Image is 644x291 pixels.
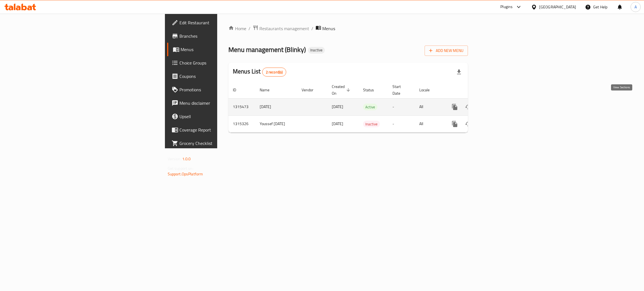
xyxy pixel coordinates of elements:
[308,48,325,53] span: Inactive
[179,100,268,106] span: Menu disclaimer
[179,86,268,93] span: Promotions
[363,104,377,110] span: Active
[419,87,437,93] span: Locale
[233,87,243,93] span: ID
[167,56,273,70] a: Choice Groups
[539,4,576,10] div: [GEOGRAPHIC_DATA]
[448,100,461,114] button: more
[167,123,273,137] a: Coverage Report
[388,98,415,115] td: -
[388,115,415,132] td: -
[255,98,297,115] td: [DATE]
[167,43,273,56] a: Menus
[168,155,181,163] span: Version:
[255,115,297,132] td: Youssef [DATE]
[259,25,309,32] span: Restaurants management
[233,67,286,77] h2: Menus List
[262,68,287,77] div: Total records count
[392,83,408,97] span: Start Date
[308,47,325,54] div: Inactive
[179,140,268,147] span: Grocery Checklist
[179,73,268,80] span: Coupons
[167,110,273,123] a: Upsell
[179,113,268,120] span: Upsell
[179,19,268,26] span: Edit Restaurant
[228,25,468,32] nav: breadcrumb
[448,117,461,131] button: more
[500,4,513,10] div: Plugins
[461,100,475,114] button: Change Status
[167,96,273,110] a: Menu disclaimer
[253,25,309,32] a: Restaurants management
[452,65,466,79] div: Export file
[444,82,506,99] th: Actions
[634,4,637,10] span: A
[167,137,273,150] a: Grocery Checklist
[167,29,273,43] a: Branches
[179,127,268,133] span: Coverage Report
[262,70,286,75] span: 2 record(s)
[332,83,352,97] span: Created On
[167,83,273,96] a: Promotions
[461,117,475,131] button: Change Status
[415,98,444,115] td: All
[181,46,268,53] span: Menus
[425,46,468,56] button: Add New Menu
[179,33,268,39] span: Branches
[228,82,506,133] table: enhanced table
[168,170,203,178] a: Support.OpsPlatform
[182,155,191,163] span: 1.0.0
[260,87,277,93] span: Name
[179,59,268,66] span: Choice Groups
[332,120,343,127] span: [DATE]
[332,103,343,110] span: [DATE]
[363,87,381,93] span: Status
[167,16,273,29] a: Edit Restaurant
[363,121,380,127] span: Inactive
[322,25,335,32] span: Menus
[167,70,273,83] a: Coupons
[302,87,321,93] span: Vendor
[311,25,313,32] li: /
[168,165,193,172] span: Get support on:
[415,115,444,132] td: All
[429,47,463,54] span: Add New Menu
